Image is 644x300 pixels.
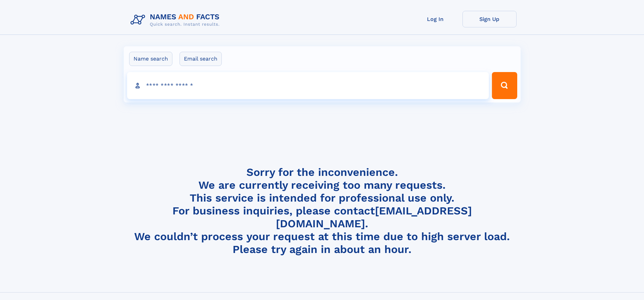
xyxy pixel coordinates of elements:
[129,52,172,66] label: Name search
[128,166,517,256] h4: Sorry for the inconvenience. We are currently receiving too many requests. This service is intend...
[462,11,517,27] a: Sign Up
[180,52,222,66] label: Email search
[492,72,517,99] button: Search Button
[408,11,462,27] a: Log In
[276,204,472,230] a: [EMAIL_ADDRESS][DOMAIN_NAME]
[127,72,489,99] input: search input
[128,11,225,29] img: Logo Names and Facts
